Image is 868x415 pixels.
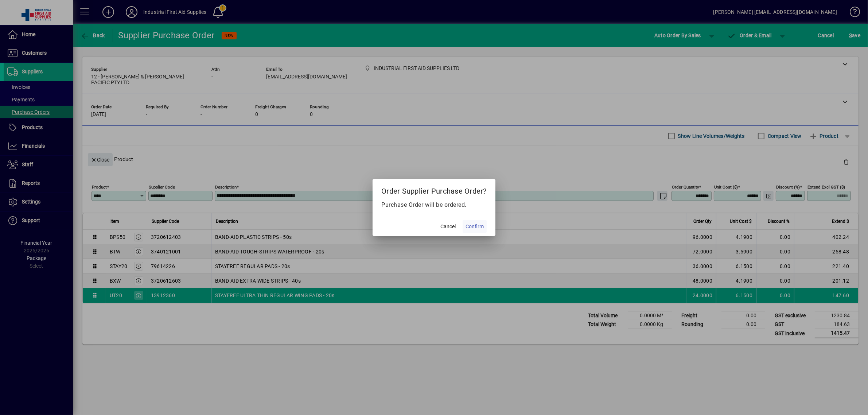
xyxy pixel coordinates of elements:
span: Cancel [440,223,456,230]
p: Purchase Order will be ordered. [381,201,487,209]
button: Confirm [463,220,487,233]
span: Confirm [466,223,484,230]
button: Cancel [436,220,460,233]
h2: Order Supplier Purchase Order? [373,179,495,200]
